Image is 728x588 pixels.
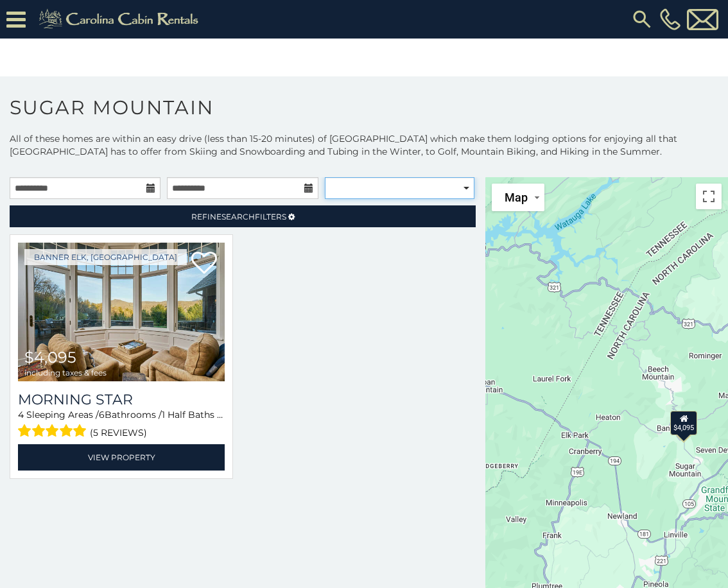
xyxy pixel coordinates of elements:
span: Map [505,191,528,204]
a: Add to favorites [191,250,217,277]
span: $4,095 [24,348,76,367]
button: Toggle fullscreen view [696,184,722,209]
span: Refine Filters [191,212,286,221]
a: Morning Star $4,095 including taxes & fees [18,243,225,381]
span: 1 Half Baths / [162,409,223,420]
button: Change map style [492,184,544,211]
a: RefineSearchFilters [10,205,476,227]
span: 6 [99,409,105,420]
span: 4 [18,409,24,420]
img: Khaki-logo.png [32,6,209,32]
span: Search [221,212,255,221]
img: search-regular.svg [630,8,654,31]
div: $4,095 [670,411,697,435]
img: Morning Star [18,243,225,381]
a: View Property [18,444,225,471]
a: [PHONE_NUMBER] [657,8,684,30]
span: including taxes & fees [24,368,107,377]
div: Sleeping Areas / Bathrooms / Sleeps: [18,408,225,441]
span: (5 reviews) [90,424,147,441]
a: Banner Elk, [GEOGRAPHIC_DATA] [24,249,187,265]
a: Morning Star [18,391,225,408]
